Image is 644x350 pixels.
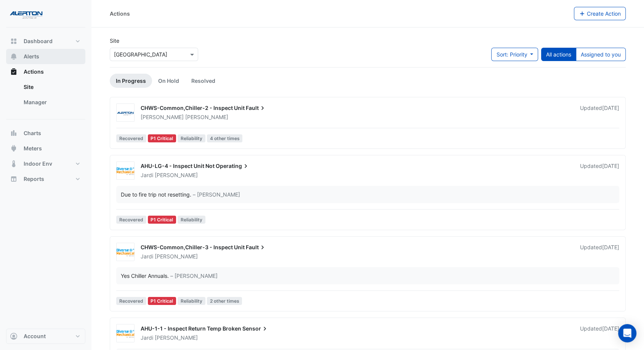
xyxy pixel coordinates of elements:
a: In Progress [110,74,152,88]
app-icon: Charts [10,129,18,137]
img: Company Logo [9,6,43,21]
button: Alerts [6,49,85,64]
div: P1 Critical [148,134,176,142]
span: [PERSON_NAME] [155,334,198,342]
span: Recovered [116,297,146,305]
img: Diverse Mechanical [117,248,134,256]
span: [PERSON_NAME] [141,114,184,120]
span: Reliability [178,134,205,142]
button: Sort: Priority [491,48,538,61]
span: Dashboard [24,37,53,45]
span: Fault [246,244,266,251]
div: Actions [6,79,85,113]
div: Updated [580,162,619,179]
div: P1 Critical [148,216,176,224]
span: [PERSON_NAME] [155,171,198,179]
app-icon: Indoor Env [10,160,18,168]
button: Assigned to you [576,48,626,61]
button: All actions [541,48,576,61]
button: Account [6,329,85,344]
span: Meters [24,145,42,152]
app-icon: Actions [10,68,18,76]
span: Tue 15-Jul-2025 20:17 ACST [602,325,619,332]
span: Reports [24,175,44,183]
button: Indoor Env [6,156,85,171]
span: Actions [24,68,44,76]
span: Recovered [116,216,146,224]
span: – [PERSON_NAME] [193,190,240,198]
span: Indoor Env [24,160,52,168]
div: Updated [580,104,619,121]
span: [PERSON_NAME] [155,253,198,260]
span: Alerts [24,53,39,60]
div: Open Intercom Messenger [618,324,636,342]
span: [PERSON_NAME] [185,113,228,121]
button: Reports [6,171,85,187]
app-icon: Reports [10,175,18,183]
span: Sensor [242,325,269,332]
span: Tue 15-Jul-2025 20:18 ACST [602,163,619,169]
a: Manager [18,95,85,110]
span: Charts [24,129,41,137]
span: AHU-1-1 - Inspect Return Temp Broken [141,325,241,332]
label: Site [110,37,119,45]
a: On Hold [152,74,185,88]
app-icon: Dashboard [10,37,18,45]
span: Create Action [587,10,621,17]
a: Resolved [185,74,221,88]
span: CHWS-Common,Chiller-3 - Inspect Unit [141,244,245,250]
button: Dashboard [6,34,85,49]
span: Operating [216,162,250,170]
div: Due to fire trip not resetting. [121,190,191,198]
div: Actions [110,10,130,18]
button: Create Action [574,7,626,20]
span: Sort: Priority [496,51,527,58]
span: Recovered [116,134,146,142]
app-icon: Alerts [10,53,18,60]
span: Jardi [141,172,153,178]
span: 2 other times [207,297,242,305]
div: Updated [580,325,619,342]
button: Meters [6,141,85,156]
img: Alerton [117,109,134,117]
span: Jardi [141,253,153,260]
img: Diverse Mechanical [117,167,134,175]
div: Updated [580,244,619,260]
div: P1 Critical [148,297,176,305]
a: Site [18,79,85,95]
span: Mon 18-Aug-2025 08:05 ACST [602,105,619,111]
span: Account [24,332,46,340]
span: 4 other times [207,134,243,142]
span: – [PERSON_NAME] [170,272,218,280]
app-icon: Meters [10,145,18,152]
img: Diverse Mechanical [117,330,134,337]
button: Charts [6,126,85,141]
span: Reliability [178,297,205,305]
span: Fault [246,104,266,112]
span: Jardi [141,334,153,341]
button: Actions [6,64,85,79]
span: Reliability [178,216,205,224]
span: CHWS-Common,Chiller-2 - Inspect Unit [141,105,245,111]
div: Yes Chiller Annuals. [121,272,169,280]
span: AHU-LG-4 - Inspect Unit Not [141,163,215,169]
span: Tue 15-Jul-2025 20:17 ACST [602,244,619,250]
